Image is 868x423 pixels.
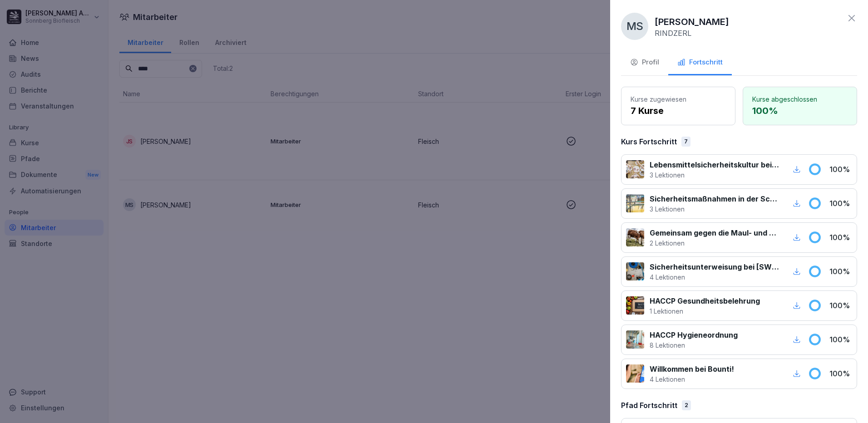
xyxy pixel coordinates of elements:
p: 100 % [829,334,852,345]
button: Profil [621,51,668,75]
p: 3 Lektionen [650,204,780,214]
div: 7 [681,137,690,147]
div: 2 [682,400,691,410]
p: 3 Lektionen [650,170,780,180]
p: 100 % [829,198,852,209]
p: 100 % [829,368,852,379]
p: Kurse zugewiesen [631,94,726,104]
div: MS [621,13,648,40]
p: 7 Kurse [631,104,726,118]
p: RINDZERL [655,29,691,38]
p: Pfad Fortschritt [621,400,677,411]
p: HACCP Hygieneordnung [650,330,738,340]
p: 100 % [829,232,852,243]
div: Profil [630,57,659,68]
p: 100 % [829,164,852,175]
p: 100 % [829,266,852,277]
p: 2 Lektionen [650,238,780,248]
p: Kurs Fortschritt [621,136,677,147]
p: Sicherheitsunterweisung bei [SWIFT_CODE] [650,261,780,272]
p: 4 Lektionen [650,272,780,282]
div: Fortschritt [677,57,723,68]
p: 8 Lektionen [650,340,738,350]
p: Willkommen bei Bounti! [650,364,734,374]
p: Kurse abgeschlossen [752,94,848,104]
p: 100 % [829,300,852,311]
p: Gemeinsam gegen die Maul- und Klauenseuche (MKS) [650,227,780,238]
p: 100 % [752,104,848,118]
button: Fortschritt [668,51,732,75]
p: Sicherheitsmaßnahmen in der Schlachtung und Zerlegung [650,193,780,204]
p: Lebensmittelsicherheitskultur bei [GEOGRAPHIC_DATA] [650,159,780,170]
p: [PERSON_NAME] [655,15,729,29]
p: HACCP Gesundheitsbelehrung [650,295,760,306]
p: 4 Lektionen [650,374,734,384]
p: 1 Lektionen [650,306,760,316]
